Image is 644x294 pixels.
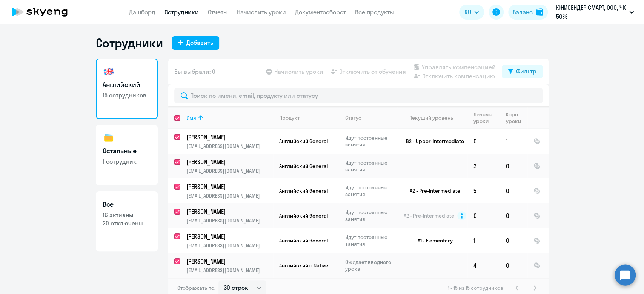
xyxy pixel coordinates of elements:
a: [PERSON_NAME] [186,232,273,241]
div: Имя [186,114,273,121]
span: Английский General [279,138,328,145]
button: RU [459,5,484,20]
span: RU [464,8,471,17]
p: Идут постоянные занятия [345,134,397,148]
td: 0 [500,203,527,228]
p: Идут постоянные занятия [345,209,397,222]
span: Вы выбрали: 0 [174,67,215,76]
a: Начислить уроки [237,8,286,16]
span: Английский General [279,237,328,244]
td: 0 [467,203,500,228]
button: Добавить [172,36,219,50]
div: Добавить [186,38,213,47]
a: Документооборот [295,8,346,16]
div: Продукт [279,114,339,121]
span: Отображать по: [177,285,215,291]
a: Английский15 сотрудников [96,59,158,119]
td: 0 [500,154,527,178]
button: Балансbalance [508,5,548,20]
h1: Сотрудники [96,35,163,50]
td: 1 [500,129,527,154]
td: 4 [467,253,500,278]
td: A1 - Elementary [397,228,467,253]
div: Фильтр [516,67,536,76]
td: 0 [500,178,527,203]
td: A2 - Pre-Intermediate [397,178,467,203]
div: Корп. уроки [506,111,527,125]
p: [PERSON_NAME] [186,158,272,166]
span: Английский General [279,163,328,169]
p: [PERSON_NAME] [186,207,272,216]
td: B2 - Upper-Intermediate [397,129,467,154]
a: Сотрудники [164,8,199,16]
p: [PERSON_NAME] [186,257,272,265]
h3: Все [103,200,151,209]
div: Текущий уровень [410,114,453,121]
p: 1 сотрудник [103,157,151,166]
span: Английский General [279,212,328,219]
a: Остальные1 сотрудник [96,125,158,185]
td: 0 [500,228,527,253]
button: ЮНИСЕНДЕР СМАРТ, ООО, ЧК 50% [552,3,638,21]
p: [EMAIL_ADDRESS][DOMAIN_NAME] [186,143,273,149]
div: Баланс [513,8,533,17]
p: 16 активны [103,211,151,219]
p: Идут постоянные занятия [345,184,397,198]
a: Дашборд [129,8,155,16]
p: [PERSON_NAME] [186,133,272,141]
input: Поиск по имени, email, продукту или статусу [174,88,543,103]
h3: Английский [103,80,151,90]
img: others [103,132,115,144]
div: Личные уроки [473,111,495,125]
div: Личные уроки [473,111,500,125]
div: Корп. уроки [506,111,522,125]
p: [EMAIL_ADDRESS][DOMAIN_NAME] [186,267,273,274]
a: [PERSON_NAME] [186,133,273,141]
div: Имя [186,114,196,121]
a: Все16 активны20 отключены [96,191,158,251]
span: A2 - Pre-Intermediate [404,212,454,219]
p: 15 сотрудников [103,91,151,99]
a: [PERSON_NAME] [186,207,273,216]
p: [PERSON_NAME] [186,183,272,191]
a: [PERSON_NAME] [186,257,273,265]
span: Английский с Native [279,262,328,269]
p: [PERSON_NAME] [186,232,272,241]
p: Ожидает вводного урока [345,259,397,272]
p: 20 отключены [103,219,151,227]
p: Идут постоянные занятия [345,234,397,247]
td: 1 [467,228,500,253]
div: Текущий уровень [403,114,467,121]
p: ЮНИСЕНДЕР СМАРТ, ООО, ЧК 50% [556,3,626,21]
img: english [103,66,115,78]
span: Английский General [279,187,328,194]
h3: Остальные [103,146,151,156]
td: 3 [467,154,500,178]
td: 5 [467,178,500,203]
a: Все продукты [355,8,394,16]
p: [EMAIL_ADDRESS][DOMAIN_NAME] [186,192,273,199]
a: Отчеты [208,8,228,16]
span: 1 - 15 из 15 сотрудников [448,285,503,291]
p: [EMAIL_ADDRESS][DOMAIN_NAME] [186,242,273,249]
p: Идут постоянные занятия [345,159,397,173]
a: [PERSON_NAME] [186,158,273,166]
button: Фильтр [502,65,543,78]
td: 0 [467,129,500,154]
img: balance [536,8,543,16]
div: Статус [345,114,361,121]
p: [EMAIL_ADDRESS][DOMAIN_NAME] [186,217,273,224]
div: Продукт [279,114,300,121]
a: [PERSON_NAME] [186,183,273,191]
td: 0 [500,253,527,278]
p: [EMAIL_ADDRESS][DOMAIN_NAME] [186,168,273,174]
div: Статус [345,114,397,121]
